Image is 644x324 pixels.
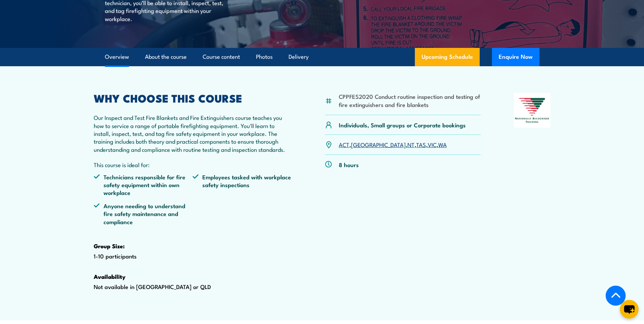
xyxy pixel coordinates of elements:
li: Technicians responsible for fire safety equipment within own workplace [94,173,193,197]
p: Individuals, Small groups or Corporate bookings [339,121,466,129]
p: Our Inspect and Test Fire Blankets and Fire Extinguishers course teaches you how to service a ran... [94,113,292,153]
li: Employees tasked with workplace safety inspections [192,173,292,197]
a: Delivery [289,48,309,66]
li: Anyone needing to understand fire safety maintenance and compliance [94,202,193,226]
a: ACT [339,140,349,148]
li: CPPFES2020 Conduct routine inspection and testing of fire extinguishers and fire blankets [339,92,481,108]
strong: Availability [94,272,126,281]
a: NT [407,140,415,148]
h2: WHY CHOOSE THIS COURSE [94,93,292,103]
a: WA [438,140,447,148]
img: Nationally Recognised Training logo. [514,93,551,128]
p: 8 hours [339,161,359,168]
a: [GEOGRAPHIC_DATA] [351,140,406,148]
a: Upcoming Schedule [415,48,480,66]
p: , , , , , [339,141,447,148]
div: 1-10 participants Not available in [GEOGRAPHIC_DATA] or QLD [94,93,292,312]
a: VIC [428,140,437,148]
a: Photos [256,48,273,66]
a: Course content [203,48,240,66]
a: About the course [145,48,187,66]
strong: Group Size: [94,241,125,250]
a: Overview [105,48,129,66]
button: chat-button [620,300,639,319]
p: This course is ideal for: [94,161,292,168]
a: TAS [416,140,426,148]
button: Enquire Now [492,48,539,66]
